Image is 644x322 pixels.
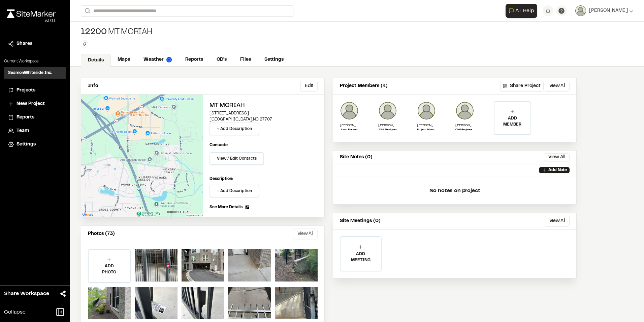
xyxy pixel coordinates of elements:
[17,141,36,148] span: Settings
[455,128,474,132] p: Civil Engineering Team Leader
[339,180,571,202] p: No notes on project
[17,40,32,48] span: Shares
[8,87,62,94] a: Projects
[88,230,115,238] p: Photos (73)
[340,217,381,225] p: Site Meetings (0)
[300,81,318,91] button: Edit
[455,101,474,120] img: Allen Forrester
[8,141,62,148] a: Settings
[88,82,98,90] p: Info
[210,110,318,116] p: [STREET_ADDRESS]
[293,229,318,239] button: View All
[210,185,259,197] button: + Add Description
[8,127,62,135] a: Team
[340,82,388,90] p: Project Members (4)
[575,5,586,16] img: User
[81,27,152,38] div: Mt Moriah
[341,251,381,263] p: ADD MEETING
[17,114,34,121] span: Reports
[340,128,359,132] p: Land Planner
[340,101,359,120] img: Teara Herrera
[4,308,26,316] span: Collapse
[210,101,318,110] h2: Mt Moriah
[210,176,318,182] p: Description:
[494,115,530,128] p: ADD MEMBER
[500,81,544,91] button: Share Project
[8,70,52,76] h3: SeamonWhiteside Inc.
[81,27,107,38] span: 12200
[8,100,62,108] a: New Project
[17,100,45,108] span: New Project
[544,153,570,161] button: View All
[378,128,397,132] p: Civil Designer
[575,5,633,16] button: [PERSON_NAME]
[210,116,318,123] p: [GEOGRAPHIC_DATA] , NC 27707
[378,101,397,120] img: Skye Wilson
[4,58,66,64] p: Current Workspace
[17,127,29,135] span: Team
[340,123,359,128] p: [PERSON_NAME]
[545,216,570,226] button: View All
[8,114,62,121] a: Reports
[233,53,258,66] a: Files
[4,290,49,298] span: Share Workspace
[210,152,264,165] button: View / Edit Contacts
[7,18,56,24] div: Oh geez...please don't...
[210,123,259,135] button: + Add Description
[515,7,534,15] span: AI Help
[7,9,56,18] img: rebrand.png
[81,41,88,48] button: Edit Tags
[166,57,172,62] img: precipai.png
[545,81,570,91] button: View All
[378,123,397,128] p: [PERSON_NAME]
[455,123,474,128] p: [PERSON_NAME]
[81,5,93,17] button: Search
[137,53,179,66] a: Weather
[506,4,537,18] button: Open AI Assistant
[81,54,111,67] a: Details
[17,87,35,94] span: Projects
[589,7,628,15] span: [PERSON_NAME]
[548,167,567,173] p: Add Note
[417,123,436,128] p: [PERSON_NAME]
[210,53,233,66] a: CD's
[340,154,373,161] p: Site Notes (0)
[179,53,210,66] a: Reports
[111,53,137,66] a: Maps
[506,4,540,18] div: Open AI Assistant
[417,128,436,132] p: Project Manager
[210,142,228,148] p: Contacts:
[258,53,290,66] a: Settings
[8,40,62,48] a: Shares
[417,101,436,120] img: Paul H Medling
[210,204,243,210] span: See More Details
[89,263,130,275] p: ADD PHOTO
